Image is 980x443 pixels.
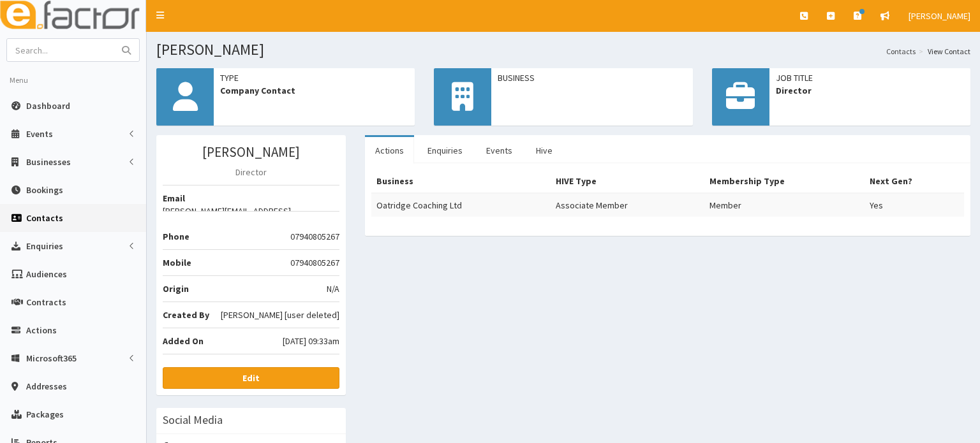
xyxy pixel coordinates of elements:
[365,137,414,164] a: Actions
[26,324,57,336] span: Actions
[220,71,408,84] span: Type
[163,166,339,178] p: Director
[916,46,970,57] li: View Contact
[242,372,260,384] b: Edit
[163,257,191,268] b: Mobile
[371,193,551,217] td: Oatridge Coaching Ltd
[909,10,970,22] span: [PERSON_NAME]
[156,41,970,58] h1: [PERSON_NAME]
[26,409,64,420] span: Packages
[327,282,339,295] span: N/A
[886,46,916,57] a: Contacts
[163,192,185,204] b: Email
[476,137,523,164] a: Events
[26,156,71,168] span: Businesses
[163,335,204,347] b: Added On
[163,231,189,242] b: Phone
[163,145,339,159] h3: [PERSON_NAME]
[551,170,705,193] th: HIVE Type
[26,296,66,308] span: Contracts
[498,71,686,84] span: Business
[865,193,964,217] td: Yes
[26,100,70,112] span: Dashboard
[290,230,339,243] span: 07940805267
[371,170,551,193] th: Business
[163,367,339,389] a: Edit
[163,309,209,321] b: Created By
[163,205,339,230] span: [PERSON_NAME][EMAIL_ADDRESS][DOMAIN_NAME]
[26,381,67,392] span: Addresses
[7,39,114,61] input: Search...
[290,256,339,269] span: 07940805267
[526,137,563,164] a: Hive
[26,352,77,364] span: Microsoft365
[163,414,223,426] h3: Social Media
[163,283,189,294] b: Origin
[704,193,865,217] td: Member
[221,309,339,321] span: [PERSON_NAME] [user deleted]
[776,71,964,84] span: Job Title
[704,170,865,193] th: Membership Type
[865,170,964,193] th: Next Gen?
[776,84,964,97] span: Director
[26,240,63,252] span: Enquiries
[283,335,339,347] span: [DATE] 09:33am
[26,212,63,224] span: Contacts
[26,128,53,140] span: Events
[26,184,63,196] span: Bookings
[26,268,67,280] span: Audiences
[417,137,473,164] a: Enquiries
[220,84,408,97] span: Company Contact
[551,193,705,217] td: Associate Member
